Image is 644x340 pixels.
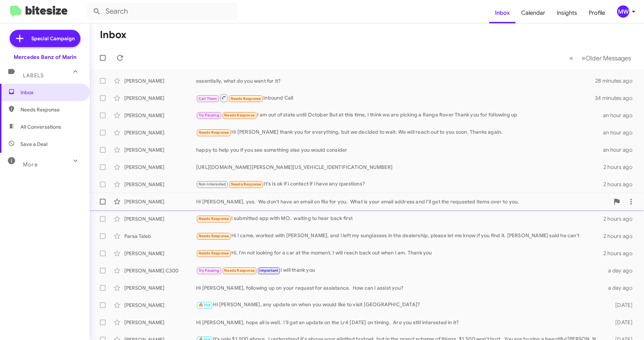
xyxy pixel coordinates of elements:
[199,182,226,187] span: Not-Interested
[196,319,604,326] div: Hi [PERSON_NAME], hope all is well. I'll get an update on the Lr4 [DATE] on timing. Are you still...
[124,77,196,84] div: [PERSON_NAME]
[224,113,255,118] span: Needs Response
[196,215,603,223] div: i submitted app with MO.. waiting to hear back first
[87,3,238,20] input: Search
[124,112,196,119] div: [PERSON_NAME]
[124,146,196,153] div: [PERSON_NAME]
[604,302,638,309] div: [DATE]
[196,128,603,137] div: Hi [PERSON_NAME] thank you for everything, but we decided to wait. We will reach out to you soon....
[603,215,638,222] div: 2 hours ago
[604,319,638,326] div: [DATE]
[603,146,638,153] div: an hour ago
[124,95,196,102] div: [PERSON_NAME]
[569,54,573,63] span: «
[199,234,229,238] span: Needs Response
[582,54,585,63] span: »
[577,51,635,65] button: Next
[611,5,636,18] button: MW
[196,198,610,205] div: Hi [PERSON_NAME], yes. We don't have an email on file for you. What is your email address and I'l...
[124,198,196,205] div: [PERSON_NAME]
[603,112,638,119] div: an hour ago
[100,29,126,41] h1: Inbox
[603,164,638,171] div: 2 hours ago
[196,249,603,257] div: Hi, I'm not looking for a car at the moment. I will reach back out when I am. Thank you
[199,268,219,273] span: Try Pausing
[124,181,196,188] div: [PERSON_NAME]
[124,164,196,171] div: [PERSON_NAME]
[603,129,638,136] div: an hour ago
[196,111,603,119] div: I am out of state until October But at this time, I think we are picking a Range Rover Thank you ...
[565,51,635,65] nav: Page navigation example
[14,54,77,61] div: Mercedes Benz of Marin
[124,233,196,240] div: Parsa Taleb
[199,113,219,118] span: Try Pausing
[20,141,47,148] span: Save a Deal
[196,164,603,171] div: [URL][DOMAIN_NAME][PERSON_NAME][US_VEHICLE_IDENTIFICATION_NUMBER]
[515,3,551,23] a: Calendar
[10,30,80,47] a: Special Campaign
[124,319,196,326] div: [PERSON_NAME]
[231,96,261,101] span: Needs Response
[124,302,196,309] div: [PERSON_NAME]
[196,180,603,188] div: It's is ok if i contact if i have any questions?
[224,268,255,273] span: Needs Response
[585,54,631,62] span: Older Messages
[231,182,261,187] span: Needs Response
[603,233,638,240] div: 2 hours ago
[124,284,196,291] div: [PERSON_NAME]
[196,284,604,291] div: Hi [PERSON_NAME], following up on your request for assistance. How can I assist you?
[124,215,196,222] div: [PERSON_NAME]
[20,89,82,96] span: Inbox
[489,3,515,23] a: Inbox
[595,77,638,84] div: 28 minutes ago
[124,267,196,274] div: [PERSON_NAME] C300
[20,106,82,113] span: Needs Response
[199,251,229,256] span: Needs Response
[199,130,229,135] span: Needs Response
[124,250,196,257] div: [PERSON_NAME]
[199,303,211,307] span: 🔥 Hot
[604,284,638,291] div: a day ago
[604,267,638,274] div: a day ago
[603,250,638,257] div: 2 hours ago
[199,96,217,101] span: Call Them
[23,72,44,79] span: Labels
[196,77,595,84] div: essentially, what do you want for it?
[259,268,278,273] span: Important
[31,35,75,42] span: Special Campaign
[20,123,61,130] span: All Conversations
[583,3,611,23] a: Profile
[196,93,595,102] div: Inbound Call
[196,232,603,240] div: Hi I came, worked with [PERSON_NAME], and I left my sunglasses in the dealership, please let me k...
[617,5,629,18] div: MW
[565,51,578,65] button: Previous
[196,146,603,153] div: happy to help you if you see something else you would consider
[124,129,196,136] div: [PERSON_NAME]
[603,181,638,188] div: 2 hours ago
[199,216,229,221] span: Needs Response
[23,161,38,168] span: More
[551,3,583,23] a: Insights
[196,301,604,309] div: Hi [PERSON_NAME], any update on when you would like to visit [GEOGRAPHIC_DATA]?
[595,95,638,102] div: 34 minutes ago
[196,266,604,275] div: I will thank you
